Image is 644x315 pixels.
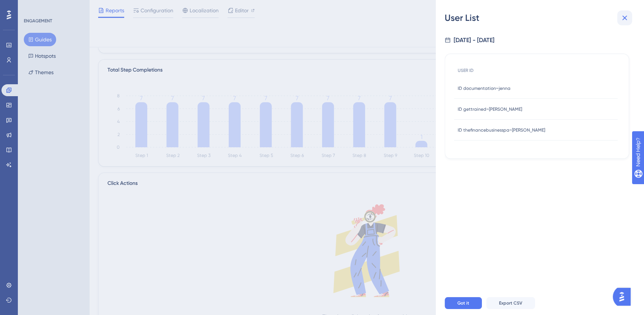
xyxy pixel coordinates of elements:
[499,300,522,306] span: Export CSV
[445,297,482,309] button: Got it
[457,300,469,306] span: Got it
[486,297,535,309] button: Export CSV
[17,2,46,11] span: Need Help?
[613,286,635,308] iframe: UserGuiding AI Assistant Launcher
[454,36,495,45] div: [DATE] - [DATE]
[445,12,635,24] div: User List
[458,106,522,112] span: ID gettrained~[PERSON_NAME]
[458,85,511,91] span: ID documentation~jenna
[458,127,545,133] span: ID thefinancebusinesspa~[PERSON_NAME]
[458,67,474,73] span: USER ID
